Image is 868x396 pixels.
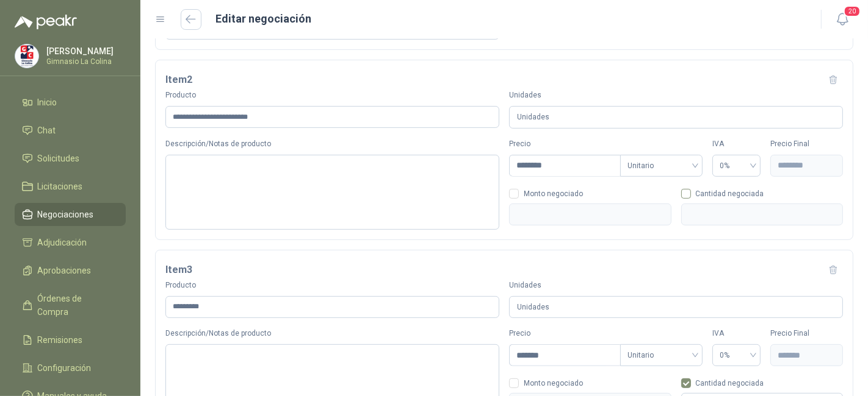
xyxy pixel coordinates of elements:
[38,124,56,137] span: Chat
[712,328,761,339] label: IVA
[627,346,695,364] span: Unitario
[770,328,843,339] label: Precio Final
[720,157,753,175] span: 0%
[165,280,499,291] label: Producto
[831,9,853,30] button: 20
[38,236,87,249] span: Adjudicación
[15,231,126,254] a: Adjudicación
[509,106,843,129] div: Unidades
[15,287,126,324] a: Órdenes de Compra
[691,190,769,197] span: Cantidad negociada
[720,346,753,364] span: 0%
[38,208,94,221] span: Negociaciones
[15,328,126,352] a: Remisiones
[15,119,126,142] a: Chat
[15,356,126,380] a: Configuración
[627,157,695,175] span: Unitario
[509,280,843,291] label: Unidades
[770,138,843,150] label: Precio Final
[519,380,588,387] span: Monto negociado
[38,333,83,347] span: Remisiones
[712,138,761,150] label: IVA
[165,90,499,101] label: Producto
[15,259,126,282] a: Aprobaciones
[165,328,499,339] label: Descripción/Notas de producto
[519,190,588,197] span: Monto negociado
[509,90,843,101] label: Unidades
[38,152,80,165] span: Solicitudes
[15,15,77,29] img: Logo peakr
[165,262,192,278] h3: Item 3
[509,328,620,339] label: Precio
[46,58,123,65] p: Gimnasio La Colina
[38,180,83,193] span: Licitaciones
[509,138,620,150] label: Precio
[38,96,57,109] span: Inicio
[165,138,499,150] label: Descripción/Notas de producto
[691,380,769,387] span: Cantidad negociada
[509,296,843,319] div: Unidades
[15,203,126,226] a: Negociaciones
[15,44,38,68] img: Company Logo
[844,5,861,17] span: 20
[46,47,123,55] p: [PERSON_NAME]
[38,361,92,375] span: Configuración
[38,292,114,319] span: Órdenes de Compra
[38,264,92,277] span: Aprobaciones
[15,91,126,114] a: Inicio
[15,147,126,170] a: Solicitudes
[15,175,126,198] a: Licitaciones
[165,72,192,88] h3: Item 2
[216,10,312,27] h1: Editar negociación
